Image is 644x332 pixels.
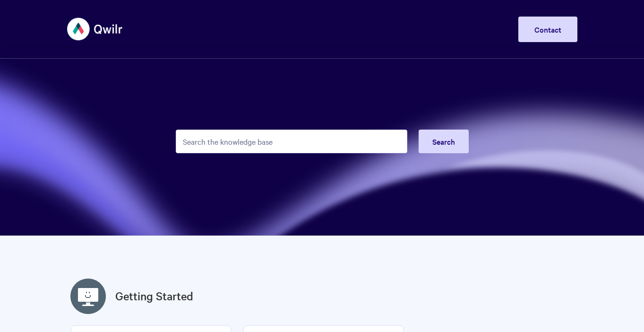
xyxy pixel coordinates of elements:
a: Contact [518,17,577,42]
input: Search the knowledge base [176,130,407,153]
img: Qwilr Help Center [67,11,123,47]
span: Search [432,136,455,147]
button: Search [419,130,469,153]
a: Getting Started [115,288,193,305]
